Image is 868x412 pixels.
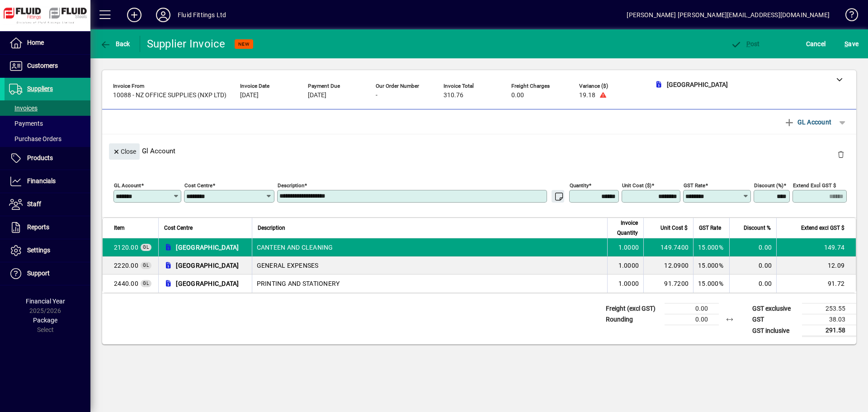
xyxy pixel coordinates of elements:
[5,147,90,170] a: Products
[90,36,140,52] app-page-header-button: Back
[176,279,239,288] span: [GEOGRAPHIC_DATA]
[114,261,138,270] span: GENERAL EXPENSES
[27,154,53,161] span: Products
[5,170,90,193] a: Financials
[5,131,90,147] a: Purchase Orders
[27,270,50,277] span: Support
[665,303,719,314] td: 0.00
[114,243,138,252] span: CANTEEN AND CLEANING
[729,275,776,293] td: 0.00
[693,256,729,275] td: 15.000%
[443,92,463,99] span: 310.76
[806,37,826,51] span: Cancel
[376,92,377,99] span: -
[26,298,65,305] span: Financial Year
[830,143,852,165] button: Delete
[27,85,53,92] span: Suppliers
[178,8,226,22] div: Fluid Fittings Ltd
[143,281,149,286] span: GL
[184,182,212,189] mat-label: Cost Centre
[776,238,856,256] td: 149.74
[511,92,524,99] span: 0.00
[693,238,729,256] td: 15.000%
[748,303,802,314] td: GST exclusive
[744,223,771,233] span: Discount %
[665,314,719,325] td: 0.00
[252,256,608,275] td: GENERAL EXPENSES
[607,275,643,293] td: 1.0000
[748,314,802,325] td: GST
[660,223,688,233] span: Unit Cost $
[100,40,130,47] span: Back
[240,92,259,99] span: [DATE]
[579,92,595,99] span: 19.18
[149,7,178,23] button: Profile
[147,37,226,51] div: Supplier Invoice
[9,135,61,142] span: Purchase Orders
[601,314,665,325] td: Rounding
[5,262,90,285] a: Support
[784,115,831,129] span: GL Account
[143,245,149,250] span: GL
[627,8,830,22] div: [PERSON_NAME] [PERSON_NAME][EMAIL_ADDRESS][DOMAIN_NAME]
[844,37,859,51] span: ave
[802,325,856,336] td: 291.58
[120,7,149,23] button: Add
[746,40,750,47] span: P
[238,41,250,47] span: NEW
[699,223,721,233] span: GST Rate
[729,256,776,275] td: 0.00
[278,182,304,189] mat-label: Description
[27,62,58,69] span: Customers
[779,114,836,130] button: GL Account
[731,40,760,47] span: ost
[693,275,729,293] td: 15.000%
[9,104,38,112] span: Invoices
[33,317,57,324] span: Package
[5,216,90,239] a: Reports
[114,182,141,189] mat-label: GL Account
[802,303,856,314] td: 253.55
[252,275,608,293] td: PRINTING AND STATIONERY
[776,275,856,293] td: 91.72
[27,39,44,46] span: Home
[793,182,836,189] mat-label: Extend excl GST $
[114,279,138,288] span: PRINTING AND STATIONERY
[5,32,90,54] a: Home
[308,92,326,99] span: [DATE]
[613,218,638,238] span: Invoice Quantity
[102,134,856,167] div: Gl Account
[844,40,848,47] span: S
[113,144,136,159] span: Close
[9,120,43,127] span: Payments
[684,182,705,189] mat-label: GST rate
[109,143,140,160] button: Close
[643,238,693,256] td: 149.7400
[5,239,90,262] a: Settings
[114,223,125,233] span: Item
[728,36,762,52] button: Post
[804,36,828,52] button: Cancel
[27,246,50,254] span: Settings
[776,256,856,275] td: 12.09
[252,238,608,256] td: CANTEEN AND CLEANING
[176,261,239,270] span: [GEOGRAPHIC_DATA]
[5,116,90,131] a: Payments
[143,263,149,268] span: GL
[5,55,90,77] a: Customers
[601,303,665,314] td: Freight (excl GST)
[176,243,239,252] span: [GEOGRAPHIC_DATA]
[842,36,861,52] button: Save
[830,150,852,158] app-page-header-button: Delete
[113,92,226,99] span: 10088 - NZ OFFICE SUPPLIES (NXP LTD)
[729,238,776,256] td: 0.00
[622,182,651,189] mat-label: Unit Cost ($)
[802,314,856,325] td: 38.03
[164,223,193,233] span: Cost Centre
[107,147,142,155] app-page-header-button: Close
[643,256,693,275] td: 12.0900
[607,238,643,256] td: 1.0000
[258,223,285,233] span: Description
[27,177,56,185] span: Financials
[643,275,693,293] td: 91.7200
